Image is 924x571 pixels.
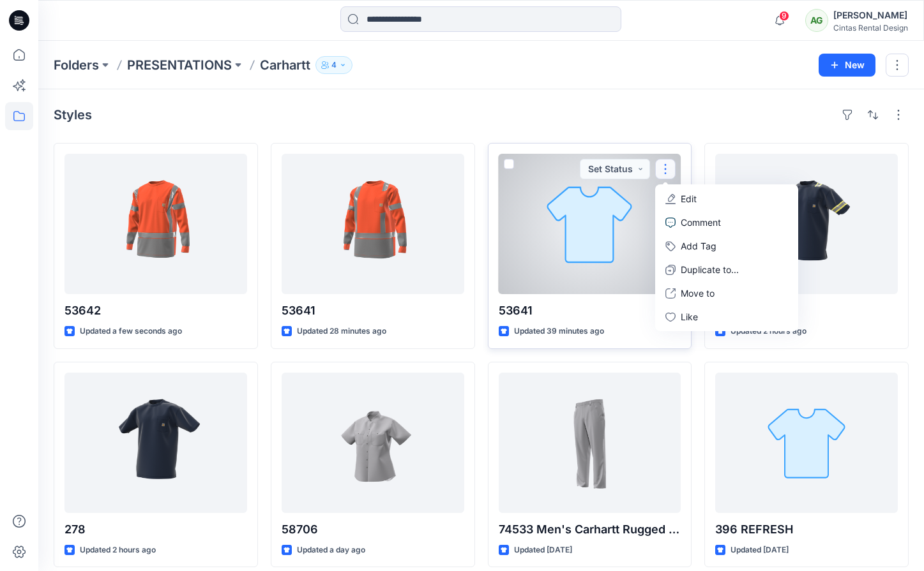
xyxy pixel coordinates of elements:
a: Edit [658,187,796,211]
p: 53641 [282,302,464,320]
p: Updated a few seconds ago [80,325,182,338]
p: 58706 [282,521,464,538]
a: 53641 [282,154,464,294]
button: 4 [315,56,352,74]
a: 58706 [282,373,464,513]
p: Updated 39 minutes ago [514,325,604,338]
a: 396 REFRESH [715,373,898,513]
p: Duplicate to... [681,263,739,276]
div: Cintas Rental Design [833,23,908,33]
p: Edit [681,192,697,205]
p: 53642 [64,302,247,320]
button: New [819,54,875,77]
p: Updated [DATE] [514,544,572,557]
div: [PERSON_NAME] [833,8,908,23]
p: Comment [681,216,721,229]
a: 53642 [64,154,247,294]
a: 53641 [499,154,681,294]
p: Updated 2 hours ago [80,544,156,557]
a: 278 [64,373,247,513]
h4: Styles [54,107,92,122]
a: 59278 [715,154,898,294]
p: 4 [331,58,337,72]
div: AG [805,9,828,32]
p: Carhartt [260,56,310,74]
p: Updated 2 hours ago [731,325,807,338]
a: 74533 Men's Carhartt Rugged Flex Pant [499,373,681,513]
p: 278 [64,521,247,538]
p: Like [681,310,698,323]
p: Move to [681,286,715,300]
p: 59278 [715,302,898,320]
span: 9 [779,11,789,21]
p: 74533 Men's Carhartt Rugged Flex Pant [499,521,681,538]
p: 53641 [499,302,681,320]
a: PRESENTATIONS [127,56,232,74]
p: Updated a day ago [297,544,365,557]
button: Add Tag [658,234,796,258]
p: Updated 28 minutes ago [297,325,386,338]
p: 396 REFRESH [715,521,898,538]
a: Folders [54,56,99,74]
p: Updated [DATE] [731,544,789,557]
